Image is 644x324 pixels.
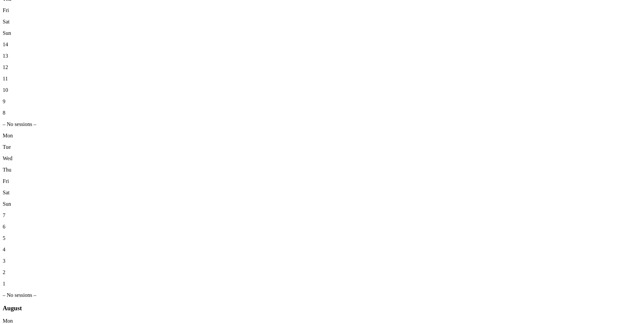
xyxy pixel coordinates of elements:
span: 4 [3,247,5,252]
span: 12 [3,64,8,70]
p: Thu [3,167,641,173]
div: – No sessions – [3,292,641,298]
p: Tue [3,144,641,150]
span: 10 [3,87,8,93]
p: Wed [3,155,641,161]
span: 3 [3,258,5,264]
span: 14 [3,42,8,47]
span: 7 [3,212,5,218]
p: Sat [3,19,641,25]
p: Mon [3,318,641,324]
span: 6 [3,224,5,230]
span: 2 [3,269,5,275]
span: 1 [3,281,5,286]
div: – No sessions – [3,121,641,127]
p: Fri [3,178,641,184]
span: 9 [3,99,5,104]
p: Sun [3,201,641,207]
span: 8 [3,110,5,116]
p: Fri [3,7,641,13]
p: Mon [3,133,641,139]
span: 11 [3,76,8,81]
span: 13 [3,53,8,59]
h3: August [3,305,641,312]
span: 5 [3,235,5,241]
p: Sun [3,30,641,36]
p: Sat [3,190,641,196]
